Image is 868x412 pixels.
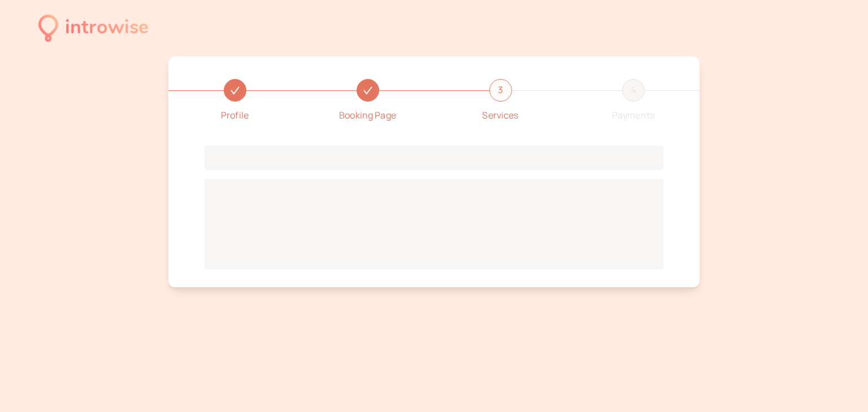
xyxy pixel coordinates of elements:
[612,108,654,123] div: Payments
[339,108,396,123] div: Booking Page
[65,12,149,43] div: introwise
[38,12,149,43] a: introwise
[434,79,567,123] a: 3Services
[622,79,645,102] div: 4
[205,179,663,269] p: Loading...
[221,108,249,123] div: Profile
[301,79,434,123] a: Booking Page
[811,358,868,412] iframe: Chat Widget
[168,79,301,123] a: Profile
[205,146,663,170] h1: Loading...
[811,358,868,412] div: Widget de chat
[482,108,518,123] div: Services
[489,79,512,102] div: 3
